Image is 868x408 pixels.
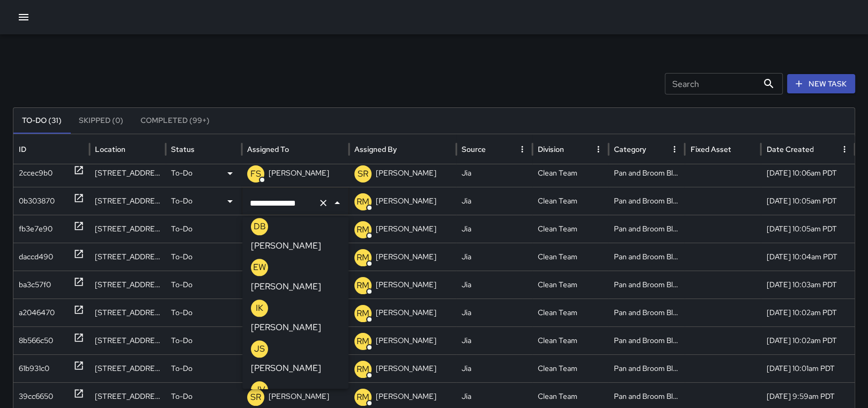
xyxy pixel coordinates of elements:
div: Fixed Asset [690,144,731,154]
div: 8b566c50 [19,327,53,354]
div: 2ccec9b0 [19,159,53,187]
p: [PERSON_NAME] [376,243,436,271]
p: RM [357,279,369,292]
div: 10/2/2025, 10:03am PDT [761,271,855,298]
p: [PERSON_NAME] [376,215,436,243]
p: To-Do [171,327,192,354]
button: To-Do (31) [13,108,70,134]
p: To-Do [171,355,192,382]
p: [PERSON_NAME] [376,327,436,354]
div: 50 Main Street [90,326,166,354]
div: Clean Team [532,326,609,354]
div: 10/2/2025, 10:02am PDT [761,298,855,326]
div: Clean Team [532,354,609,382]
div: Pan and Broom Block Faces [609,187,685,215]
div: fb3e7e90 [19,215,53,243]
div: Jia [456,354,532,382]
button: Division column menu [591,142,606,157]
div: Jia [456,187,532,215]
p: SR [358,167,368,180]
p: [PERSON_NAME] [376,187,436,215]
div: 71 Stevenson Street [90,187,166,215]
div: Pan and Broom Block Faces [609,271,685,298]
p: RM [357,251,369,264]
p: To-Do [171,243,192,271]
div: Jia [456,271,532,298]
div: Clean Team [532,159,609,187]
div: Clean Team [532,215,609,243]
button: Close [330,195,345,210]
div: Jia [456,326,532,354]
p: To-Do [171,215,192,243]
div: 49 Stevenson Street [90,215,166,243]
button: Source column menu [515,142,530,157]
p: To-Do [171,271,192,298]
p: RM [357,363,369,376]
p: EW [253,261,266,274]
div: Division [538,144,564,154]
div: 10/2/2025, 10:04am PDT [761,243,855,271]
p: [PERSON_NAME] [251,280,321,293]
div: 28 Fremont Street [90,298,166,326]
div: Source [462,144,486,154]
p: [PERSON_NAME] [269,215,329,243]
div: Category [614,144,646,154]
div: daccd490 [19,243,53,271]
button: Skipped (0) [70,108,132,134]
p: FS [250,167,261,180]
div: Date Created [766,144,813,154]
p: [PERSON_NAME] [251,362,321,375]
p: [PERSON_NAME] [251,321,321,334]
p: RM [357,391,369,404]
button: Category column menu [667,142,682,157]
div: Jia [456,215,532,243]
div: Location [95,144,125,154]
div: Pan and Broom Block Faces [609,354,685,382]
div: a2046470 [19,299,55,326]
p: To-Do [171,159,192,187]
div: 109 Stevenson Street [90,159,166,187]
div: Pan and Broom Block Faces [609,243,685,271]
div: Clean Team [532,271,609,298]
div: 10/2/2025, 10:02am PDT [761,326,855,354]
div: Pan and Broom Block Faces [609,215,685,243]
p: [PERSON_NAME] [376,271,436,298]
p: DB [254,220,266,233]
div: 10/2/2025, 10:01am PDT [761,354,855,382]
p: SR [250,391,261,404]
div: 10/2/2025, 10:05am PDT [761,187,855,215]
div: Jia [456,159,532,187]
div: 0b303870 [19,187,55,215]
p: JS [254,343,265,355]
p: To-Do [171,187,192,215]
div: Pan and Broom Block Faces [609,298,685,326]
p: RM [357,307,369,320]
div: ba3c57f0 [19,271,51,298]
p: [PERSON_NAME] [376,355,436,382]
div: Jia [456,243,532,271]
p: [PERSON_NAME] [251,239,321,252]
div: Status [171,144,195,154]
div: 45 Fremont Street [90,271,166,298]
div: 45 Beale Street [90,354,166,382]
p: IK [256,302,263,315]
p: RM [357,195,369,208]
div: 61b931c0 [19,355,49,382]
button: New Task [787,74,855,94]
div: Pan and Broom Block Faces [609,326,685,354]
p: To-Do [171,299,192,326]
div: ID [19,144,26,154]
div: Jia [456,298,532,326]
button: Completed (99+) [132,108,218,134]
button: Date Created column menu [837,142,852,157]
p: [PERSON_NAME] [376,299,436,326]
p: RM [357,335,369,348]
p: [PERSON_NAME] [269,159,329,187]
div: Clean Team [532,298,609,326]
button: Clear [316,195,331,210]
div: Assigned By [354,144,397,154]
p: [PERSON_NAME] [376,159,436,187]
p: RM [357,223,369,236]
div: 10/2/2025, 10:06am PDT [761,159,855,187]
div: 10/2/2025, 10:05am PDT [761,215,855,243]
